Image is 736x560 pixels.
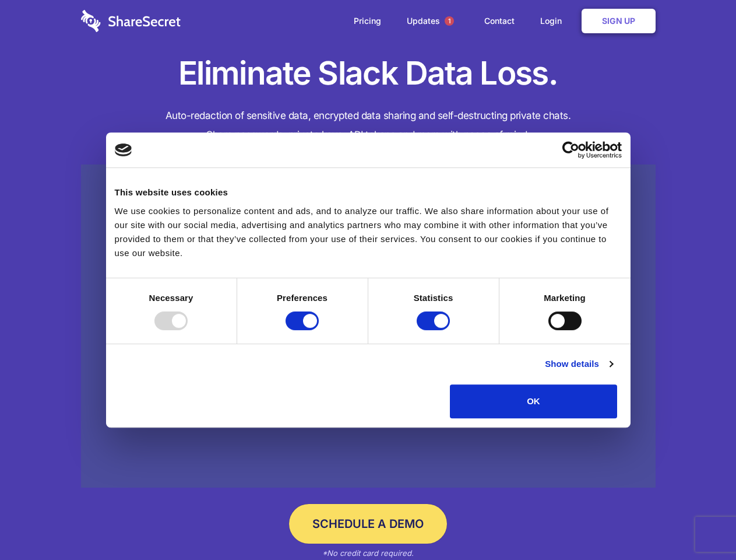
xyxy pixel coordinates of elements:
h4: Auto-redaction of sensitive data, encrypted data sharing and self-destructing private chats. Shar... [81,106,656,145]
div: We use cookies to personalize content and ads, and to analyze our traffic. We also share informat... [115,204,622,260]
h1: Eliminate Slack Data Loss. [81,52,656,94]
strong: Necessary [149,293,193,303]
a: Usercentrics Cookiebot - opens in a new window [520,141,622,159]
div: This website uses cookies [115,185,622,199]
a: Show details [545,357,612,371]
strong: Statistics [414,293,453,303]
a: Pricing [342,3,393,39]
img: logo-wordmark-white-trans-d4663122ce5f474addd5e946df7df03e33cb6a1c49d2221995e7729f52c070b2.svg [81,10,181,32]
em: *No credit card required. [322,548,414,558]
strong: Preferences [277,293,327,303]
a: Login [529,3,579,39]
a: Contact [473,3,526,39]
button: OK [450,384,617,418]
span: 1 [445,16,454,26]
a: Wistia video thumbnail [81,164,656,488]
img: logo [115,143,132,156]
a: Sign Up [582,9,656,33]
strong: Marketing [544,293,586,303]
a: Schedule a Demo [289,504,447,544]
